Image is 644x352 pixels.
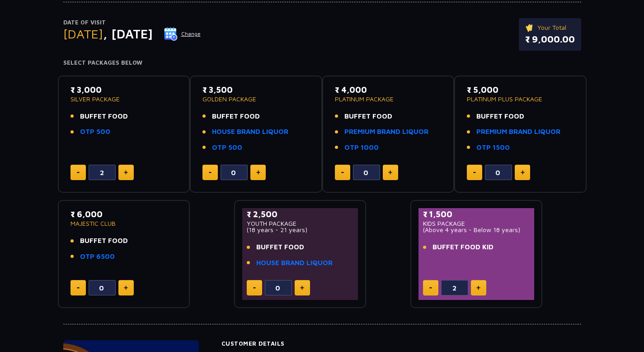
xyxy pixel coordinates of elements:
[473,172,476,173] img: minus
[423,227,530,233] p: (Above 4 years - Below 18 years)
[344,127,428,137] a: PREMIUM BRAND LIQUOR
[429,287,432,289] img: minus
[476,111,524,122] span: BUFFET FOOD
[423,208,530,220] p: ₹ 1,500
[77,172,80,173] img: minus
[124,170,128,175] img: plus
[525,33,575,46] p: ₹ 9,000.00
[335,96,442,102] p: PLATINUM PACKAGE
[80,236,128,246] span: BUFFET FOOD
[525,23,575,33] p: Your Total
[341,172,344,173] img: minus
[71,96,178,102] p: SILVER PACKAGE
[388,170,392,175] img: plus
[256,258,333,268] a: HOUSE BRAND LIQUOR
[423,220,530,227] p: KIDS PACKAGE
[467,84,574,96] p: ₹ 5,000
[525,23,535,33] img: ticket
[253,287,256,289] img: minus
[77,287,80,289] img: minus
[202,84,310,96] p: ₹ 3,500
[221,340,581,347] h4: Customer Details
[212,143,242,153] a: OTP 500
[63,59,581,67] h4: Select Packages Below
[164,27,201,41] button: Change
[467,96,574,102] p: PLATINUM PLUS PACKAGE
[256,170,260,175] img: plus
[212,111,260,122] span: BUFFET FOOD
[521,170,525,175] img: plus
[476,143,510,153] a: OTP 1500
[344,111,392,122] span: BUFFET FOOD
[344,143,379,153] a: OTP 1000
[71,84,178,96] p: ₹ 3,000
[80,252,115,262] a: OTP 6500
[71,208,178,220] p: ₹ 6,000
[300,285,304,290] img: plus
[80,111,128,122] span: BUFFET FOOD
[247,220,354,227] p: YOUTH PACKAGE
[63,26,103,41] span: [DATE]
[256,242,304,252] span: BUFFET FOOD
[247,227,354,233] p: (18 years - 21 years)
[335,84,442,96] p: ₹ 4,000
[476,127,560,137] a: PREMIUM BRAND LIQUOR
[63,18,201,27] p: Date of Visit
[212,127,288,137] a: HOUSE BRAND LIQUOR
[124,285,128,290] img: plus
[476,285,480,290] img: plus
[209,172,212,173] img: minus
[71,220,178,227] p: MAJESTIC CLUB
[103,26,153,41] span: , [DATE]
[80,127,110,137] a: OTP 500
[432,242,494,252] span: BUFFET FOOD KID
[202,96,310,102] p: GOLDEN PACKAGE
[247,208,354,220] p: ₹ 2,500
